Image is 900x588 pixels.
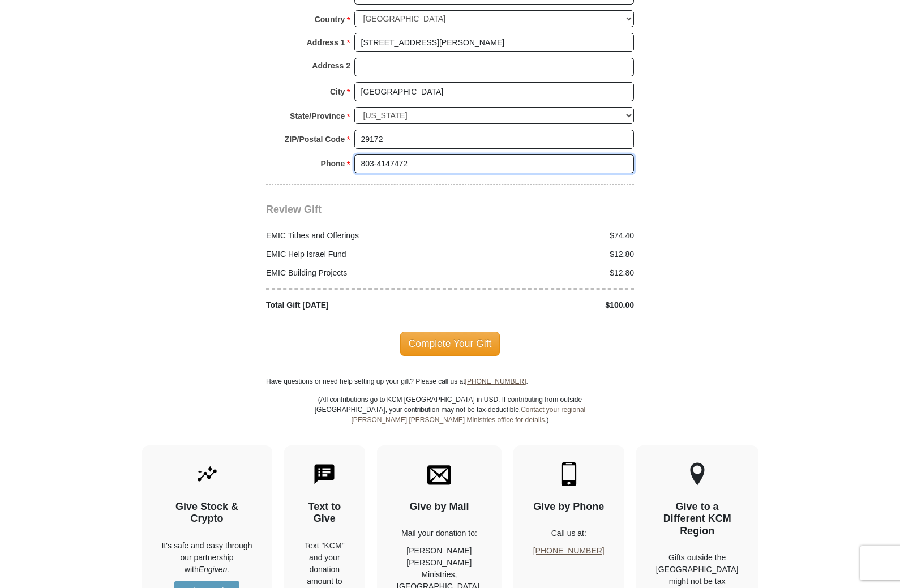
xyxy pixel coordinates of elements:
p: Have questions or need help setting up your gift? Please call us at . [266,376,634,387]
strong: Country [315,11,345,27]
img: give-by-stock.svg [195,462,219,486]
strong: State/Province [290,108,345,124]
div: $12.80 [450,267,640,279]
a: [PHONE_NUMBER] [465,377,526,385]
p: Call us at: [533,527,605,539]
div: EMIC Help Israel Fund [260,248,451,260]
strong: City [330,84,345,100]
img: envelope.svg [427,462,451,486]
h4: Text to Give [304,501,346,525]
h4: Give by Phone [533,501,605,513]
img: other-region [689,462,705,486]
a: [PHONE_NUMBER] [533,546,605,555]
span: Complete Your Gift [400,332,500,355]
img: text-to-give.svg [312,462,336,486]
div: $74.40 [450,230,640,242]
strong: Phone [321,156,345,171]
strong: Address 1 [307,35,345,50]
div: Total Gift [DATE] [260,299,451,311]
div: $100.00 [450,299,640,311]
div: $12.80 [450,248,640,260]
p: Mail your donation to: [397,527,482,539]
div: EMIC Building Projects [260,267,451,279]
h4: Give to a Different KCM Region [656,501,739,538]
strong: ZIP/Postal Code [285,131,345,147]
i: Engiven. [199,565,229,574]
h4: Give by Mail [397,501,482,513]
img: mobile.svg [557,462,581,486]
div: EMIC Tithes and Offerings [260,230,451,242]
span: Review Gift [266,204,322,215]
p: (All contributions go to KCM [GEOGRAPHIC_DATA] in USD. If contributing from outside [GEOGRAPHIC_D... [314,394,586,445]
p: It's safe and easy through our partnership with [162,540,252,576]
strong: Address 2 [312,58,350,74]
h4: Give Stock & Crypto [162,501,252,525]
a: Contact your regional [PERSON_NAME] [PERSON_NAME] Ministries office for details. [351,406,585,424]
